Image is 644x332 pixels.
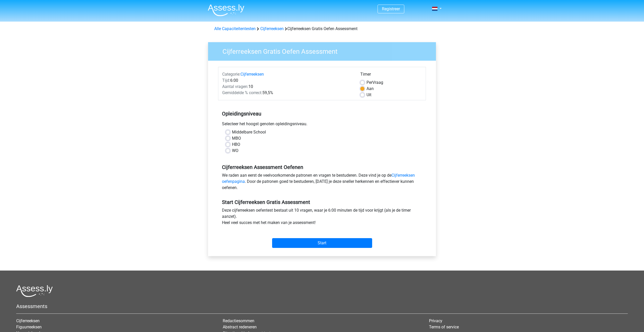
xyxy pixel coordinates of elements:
a: Cijferreeksen [16,318,40,323]
div: 10 [218,84,356,90]
div: 59,5% [218,90,356,96]
a: Abstract redeneren [223,325,257,329]
img: Assessly logo [16,285,53,297]
label: HBO [232,141,240,148]
h5: Start Cijferreeksen Gratis Assessment [222,199,422,205]
div: We raden aan eerst de veelvoorkomende patronen en vragen te bestuderen. Deze vind je op de . Door... [218,172,426,193]
a: Terms of service [429,325,459,329]
div: 6:00 [218,77,356,84]
div: Timer [360,71,422,79]
a: Privacy [429,318,442,323]
h5: Assessments [16,303,628,309]
a: Redactiesommen [223,318,254,323]
h5: Opleidingsniveau [222,109,422,119]
img: Assessly [208,4,244,16]
span: Tijd: [222,78,230,83]
div: Selecteer het hoogst genoten opleidingsniveau. [218,121,426,129]
span: Aantal vragen: [222,84,248,89]
label: Vraag [366,79,383,86]
span: Gemiddelde % correct: [222,90,262,95]
a: Registreer [382,6,400,11]
a: Figuurreeksen [16,325,42,329]
label: MBO [232,135,241,141]
h5: Cijferreeksen Assessment Oefenen [222,164,422,170]
a: Alle Capaciteitentesten [214,26,256,31]
label: Aan [366,86,374,92]
span: Categorie: [222,72,240,77]
input: Start [272,238,372,248]
label: WO [232,148,238,154]
h3: Cijferreeksen Gratis Oefen Assessment [216,46,432,56]
label: Middelbare School [232,129,266,135]
a: Cijferreeksen [260,26,284,31]
label: Uit [366,92,371,98]
span: Per [366,80,372,85]
div: Deze cijferreeksen oefentest bestaat uit 10 vragen, waar je 6:00 minuten de tijd voor krijgt (als... [218,207,426,228]
a: Cijferreeksen [240,72,264,77]
div: Cijferreeksen Gratis Oefen Assessment [212,26,432,32]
